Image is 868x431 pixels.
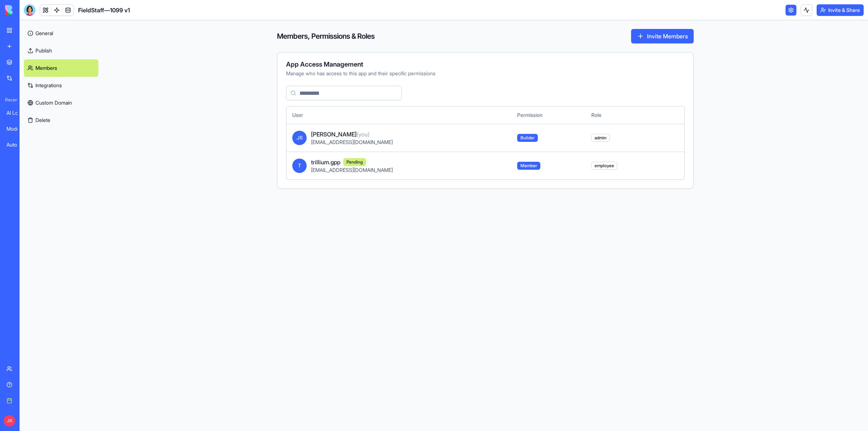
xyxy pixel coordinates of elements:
a: Members [24,59,98,77]
a: Publish [24,42,98,59]
div: Automation Fuel - Usage & Billing [7,141,27,148]
span: trillium.gpp [311,158,340,166]
button: Delete [24,111,98,129]
span: FieldStaff—1099 v1 [78,6,130,14]
span: (you) [357,131,370,138]
span: Pending [343,158,366,166]
div: App Access Management [286,61,685,68]
div: Manage who has access to this app and their specific permissions [286,70,685,77]
a: General [24,25,98,42]
span: admin [591,134,610,142]
a: AI Logo Generator [2,106,31,120]
div: Modern Team Project Planner [7,125,27,132]
span: JR [292,131,307,145]
th: Permission [511,106,586,124]
span: T [292,159,307,173]
a: Integrations [24,77,98,94]
a: Automation Fuel - Usage & Billing [2,138,31,152]
span: Builder [517,134,538,142]
span: Recent [2,97,17,103]
div: AI Logo Generator [7,109,27,117]
span: [PERSON_NAME] [311,130,370,139]
th: User [286,106,511,124]
img: logo [5,5,50,15]
span: Member [517,162,540,170]
span: employee [591,162,617,170]
button: Invite & Share [817,4,864,16]
a: Modern Team Project Planner [2,122,31,136]
th: Role [586,106,661,124]
span: JR [4,415,15,427]
span: [EMAIL_ADDRESS][DOMAIN_NAME] [311,139,393,145]
h4: Members, Permissions & Roles [277,31,375,41]
a: Custom Domain [24,94,98,111]
span: [EMAIL_ADDRESS][DOMAIN_NAME] [311,167,393,173]
button: Invite Members [631,29,694,43]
